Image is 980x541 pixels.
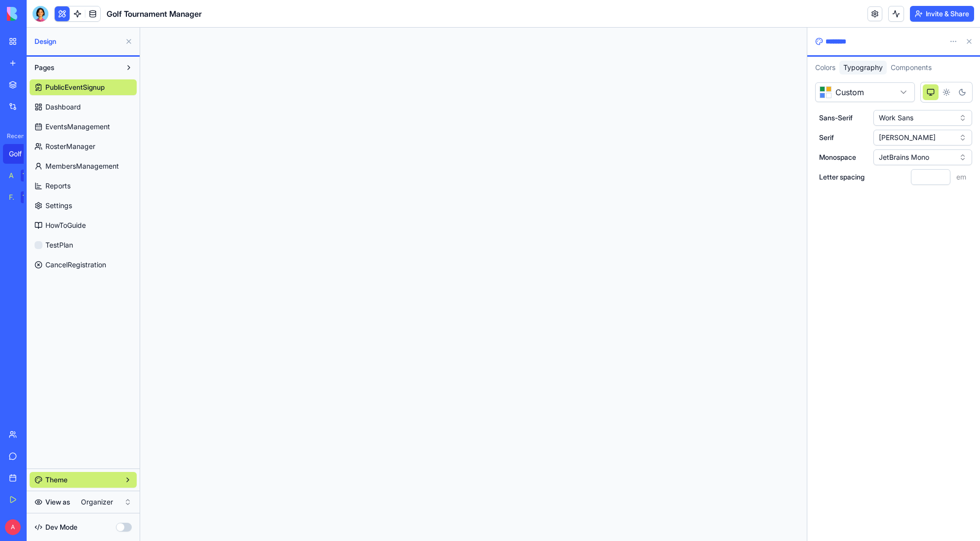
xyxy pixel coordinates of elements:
button: Select font [873,149,972,165]
span: JetBrains Mono [879,152,929,162]
a: HowToGuide [30,217,137,233]
span: Settings [45,201,72,211]
span: CancelRegistration [45,260,106,270]
a: Dashboard [30,99,137,115]
span: PublicEventSignup [45,82,105,92]
button: Dark theme [954,84,970,100]
span: Work Sans [879,113,913,123]
a: TestPlan [30,237,137,253]
span: Components [891,63,932,72]
div: TRY [21,170,37,181]
span: Reports [45,181,71,191]
span: Typography [843,63,883,72]
div: Feedback Form [9,192,14,202]
span: Dashboard [45,102,81,112]
button: em [911,169,972,185]
div: em [950,172,972,182]
a: PublicEventSignup [30,79,137,95]
span: Golf Tournament Manager [107,8,202,20]
span: HowToGuide [45,220,86,230]
div: TRY [21,191,37,203]
label: Letter spacing [819,172,865,182]
span: Colors [815,63,835,72]
label: Monospace [819,152,856,162]
span: A [5,519,21,535]
label: Sans-Serif [819,113,853,123]
span: Design [35,36,121,46]
a: Feedback FormTRY [3,187,42,207]
div: Golf Tournament Manager [9,149,37,159]
span: TestPlan [45,240,73,250]
button: Invite & Share [910,6,974,22]
span: MembersManagement [45,161,119,171]
label: Serif [819,133,834,143]
button: Light theme [939,84,954,100]
button: Select font [873,130,972,145]
span: EventsManagement [45,122,110,132]
a: AI Logo GeneratorTRY [3,166,42,185]
span: RosterManager [45,142,95,151]
span: [PERSON_NAME] [879,133,936,143]
img: logo [7,7,68,21]
a: RosterManager [30,139,137,154]
button: Theme [30,472,137,488]
button: System theme [923,84,939,100]
span: View as [45,497,70,507]
a: MembersManagement [30,158,137,174]
span: Dev Mode [45,522,77,532]
a: Reports [30,178,137,194]
a: Golf Tournament Manager [3,144,42,164]
a: EventsManagement [30,119,137,135]
button: Select font [873,110,972,126]
button: Pages [30,60,121,75]
span: Recent [3,132,24,140]
div: AI Logo Generator [9,171,14,180]
a: CancelRegistration [30,257,137,273]
a: Settings [30,198,137,214]
span: Pages [35,63,54,72]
